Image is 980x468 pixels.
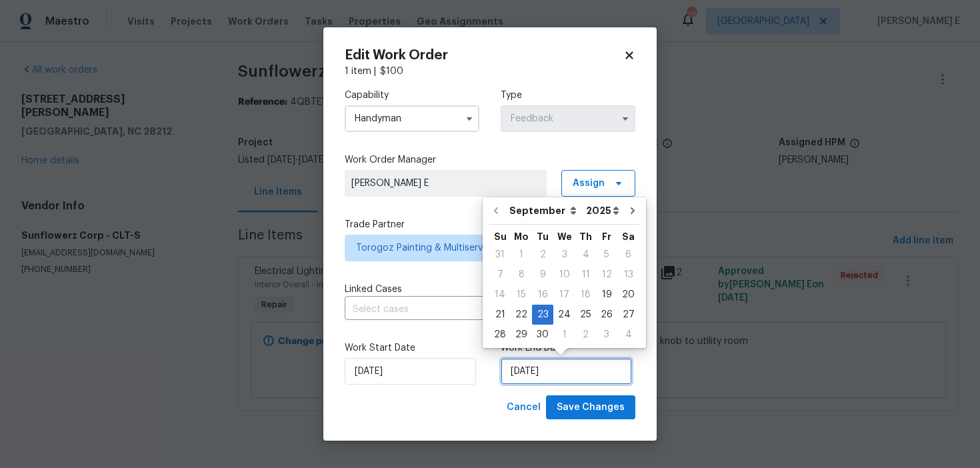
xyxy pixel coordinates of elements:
[356,241,605,255] span: Torogoz Painting & Multiservices LLC - CLT-S
[532,325,553,345] div: Tue Sep 30 2025
[575,245,596,265] div: Thu Sep 04 2025
[553,245,575,265] div: Wed Sep 03 2025
[345,218,635,231] label: Trade Partner
[575,305,596,324] div: 25
[617,325,639,344] div: 4
[532,265,553,285] div: Tue Sep 09 2025
[511,285,532,305] div: Mon Sep 15 2025
[345,341,479,355] label: Work Start Date
[596,245,617,264] div: 5
[511,265,532,284] div: 8
[511,245,532,264] div: 1
[461,111,477,127] button: Show options
[546,395,635,420] button: Save Changes
[553,245,575,264] div: 3
[345,105,479,132] input: Select...
[489,325,511,344] div: 28
[617,325,639,345] div: Sat Oct 04 2025
[553,265,575,285] div: Wed Sep 10 2025
[532,305,553,324] div: 23
[617,305,639,325] div: Sat Sep 27 2025
[511,265,532,285] div: Mon Sep 08 2025
[511,285,532,304] div: 15
[617,285,639,304] div: 20
[532,305,553,325] div: Tue Sep 23 2025
[501,395,546,420] button: Cancel
[553,305,575,325] div: Wed Sep 24 2025
[557,232,572,241] abbr: Wednesday
[596,305,617,325] div: Fri Sep 26 2025
[617,265,639,285] div: Sat Sep 13 2025
[501,358,632,385] input: M/D/YYYY
[511,245,532,265] div: Mon Sep 01 2025
[345,358,476,385] input: M/D/YYYY
[345,283,402,296] span: Linked Cases
[553,305,575,324] div: 24
[553,265,575,284] div: 10
[501,105,635,132] input: Select...
[501,89,635,102] label: Type
[575,265,596,285] div: Thu Sep 11 2025
[575,265,596,284] div: 11
[345,153,635,167] label: Work Order Manager
[345,65,635,78] div: 1 item |
[511,305,532,325] div: Mon Sep 22 2025
[575,245,596,264] div: 4
[494,232,507,241] abbr: Sunday
[345,49,623,62] h2: Edit Work Order
[596,265,617,284] div: 12
[573,177,605,190] span: Assign
[345,89,479,102] label: Capability
[553,285,575,305] div: Wed Sep 17 2025
[532,285,553,305] div: Tue Sep 16 2025
[532,245,553,264] div: 2
[511,325,532,344] div: 29
[489,285,511,304] div: 14
[489,265,511,285] div: Sun Sep 07 2025
[596,285,617,304] div: 19
[579,232,592,241] abbr: Thursday
[514,232,529,241] abbr: Monday
[532,285,553,304] div: 16
[596,325,617,344] div: 3
[553,325,575,345] div: Wed Oct 01 2025
[489,305,511,324] div: 21
[596,265,617,285] div: Fri Sep 12 2025
[489,285,511,305] div: Sun Sep 14 2025
[351,177,540,190] span: [PERSON_NAME] E
[575,325,596,345] div: Thu Oct 02 2025
[596,305,617,324] div: 26
[380,67,403,76] span: $ 100
[506,201,583,221] select: Month
[617,285,639,305] div: Sat Sep 20 2025
[532,265,553,284] div: 9
[553,285,575,304] div: 17
[623,197,643,224] button: Go to next month
[575,285,596,304] div: 18
[489,305,511,325] div: Sun Sep 21 2025
[617,265,639,284] div: 13
[489,265,511,284] div: 7
[537,232,549,241] abbr: Tuesday
[511,305,532,324] div: 22
[617,245,639,265] div: Sat Sep 06 2025
[575,285,596,305] div: Thu Sep 18 2025
[596,285,617,305] div: Fri Sep 19 2025
[622,232,635,241] abbr: Saturday
[596,245,617,265] div: Fri Sep 05 2025
[489,245,511,264] div: 31
[511,325,532,345] div: Mon Sep 29 2025
[553,325,575,344] div: 1
[575,305,596,325] div: Thu Sep 25 2025
[557,399,625,416] span: Save Changes
[602,232,611,241] abbr: Friday
[596,325,617,345] div: Fri Oct 03 2025
[617,305,639,324] div: 27
[345,299,598,320] input: Select cases
[507,399,541,416] span: Cancel
[583,201,623,221] select: Year
[617,111,633,127] button: Show options
[489,245,511,265] div: Sun Aug 31 2025
[489,325,511,345] div: Sun Sep 28 2025
[532,245,553,265] div: Tue Sep 02 2025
